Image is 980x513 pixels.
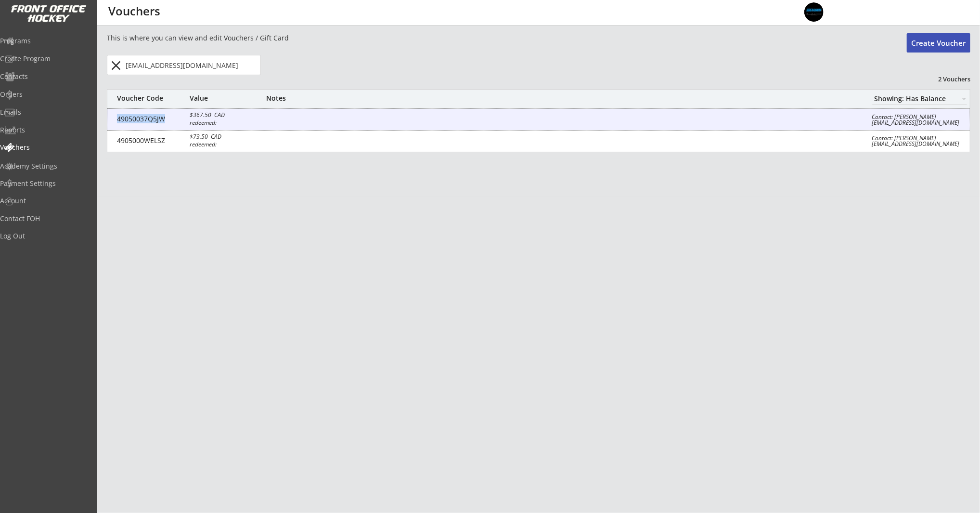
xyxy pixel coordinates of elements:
[190,142,254,147] div: redeemed:
[872,114,964,126] div: Contact: [PERSON_NAME] [EMAIL_ADDRESS][DOMAIN_NAME]
[117,137,184,144] div: 4905000WELSZ
[872,135,964,147] div: Contact: [PERSON_NAME] [EMAIL_ADDRESS][DOMAIN_NAME]
[190,95,233,102] div: Value
[190,120,254,126] div: redeemed:
[117,95,184,102] div: Voucher Code
[190,134,256,140] div: $73.50 CAD
[907,33,970,53] button: Create Voucher
[117,116,184,122] div: 49050037Q5JW
[912,75,970,83] div: 2 Vouchers
[107,33,907,43] div: This is where you can view and edit Vouchers / Gift Card
[190,112,256,118] div: $367.50 CAD
[124,55,260,75] input: Type here...
[108,58,124,73] button: close
[266,95,857,102] div: Notes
